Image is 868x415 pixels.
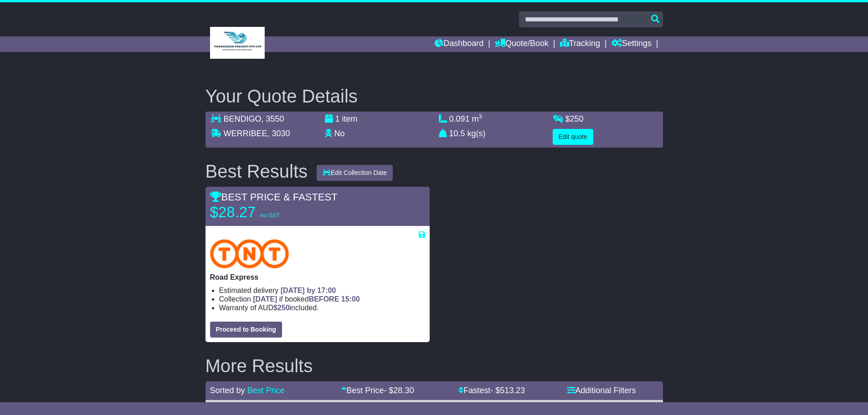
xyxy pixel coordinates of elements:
[570,114,584,123] span: 250
[567,386,636,395] a: Additional Filters
[224,114,262,123] span: BENDIGO
[219,303,425,312] li: Warranty of AUD included.
[500,386,525,395] span: 513.23
[472,114,483,123] span: m
[219,295,425,303] li: Collection
[281,287,336,294] span: [DATE] by 17:00
[393,386,414,395] span: 28.30
[210,203,324,221] p: $28.27
[458,386,525,395] a: Fastest- $513.23
[277,304,290,312] span: 250
[201,161,313,181] div: Best Results
[309,295,339,303] span: BEFORE
[210,273,425,282] p: Road Express
[335,114,340,123] span: 1
[253,295,277,303] span: [DATE]
[435,36,483,52] a: Dashboard
[342,114,358,123] span: item
[341,295,360,303] span: 15:00
[449,114,470,123] span: 0.091
[210,386,245,395] span: Sorted by
[611,36,652,52] a: Settings
[262,114,284,123] span: , 3550
[273,304,290,312] span: $
[253,295,360,303] span: if booked
[210,322,282,338] button: Proceed to Booking
[553,129,593,145] button: Edit quote
[565,114,584,123] span: $
[267,129,290,138] span: , 3030
[467,129,486,138] span: kg(s)
[334,129,345,138] span: No
[479,113,483,120] sup: 3
[224,129,267,138] span: WERRIBEE
[205,356,663,376] h2: More Results
[560,36,600,52] a: Tracking
[210,191,338,203] span: BEST PRICE & FASTEST
[210,239,289,268] img: TNT Domestic: Road Express
[317,165,393,181] button: Edit Collection Date
[219,286,425,295] li: Estimated delivery
[449,129,465,138] span: 10.5
[495,36,549,52] a: Quote/Book
[247,386,285,395] a: Best Price
[205,86,663,106] h2: Your Quote Details
[490,386,525,395] span: - $
[260,212,280,219] span: inc GST
[384,386,414,395] span: - $
[341,386,414,395] a: Best Price- $28.30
